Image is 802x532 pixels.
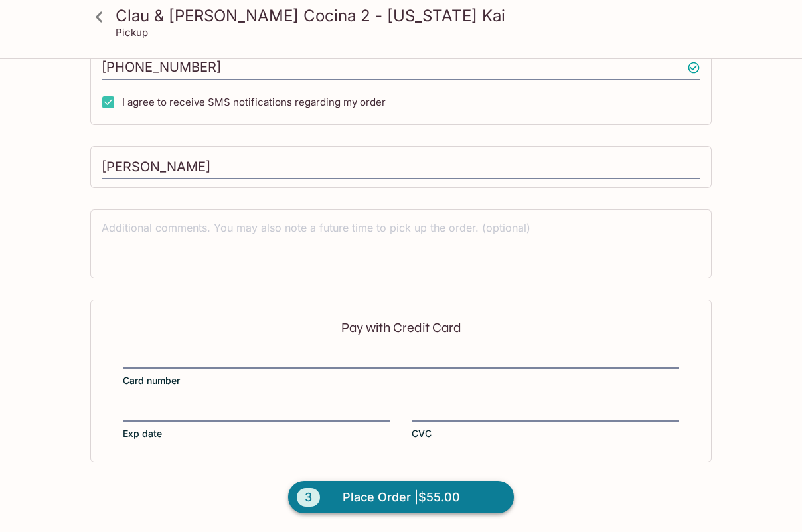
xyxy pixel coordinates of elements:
iframe: Secure card number input frame [123,351,679,366]
input: Enter first and last name [102,155,700,180]
span: CVC [412,427,432,440]
button: 3Place Order |$55.00 [288,481,514,514]
span: I agree to receive SMS notifications regarding my order [122,96,386,108]
p: Pickup [116,26,148,39]
span: Place Order | $55.00 [343,487,460,508]
p: Pay with Credit Card [123,321,679,334]
input: Enter phone number [102,55,700,80]
iframe: Secure expiration date input frame [123,404,390,419]
iframe: Secure CVC input frame [412,404,679,419]
span: 3 [297,488,320,507]
span: Exp date [123,427,162,440]
h3: Clau & [PERSON_NAME] Cocina 2 - [US_STATE] Kai [116,5,709,26]
span: Card number [123,374,180,387]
